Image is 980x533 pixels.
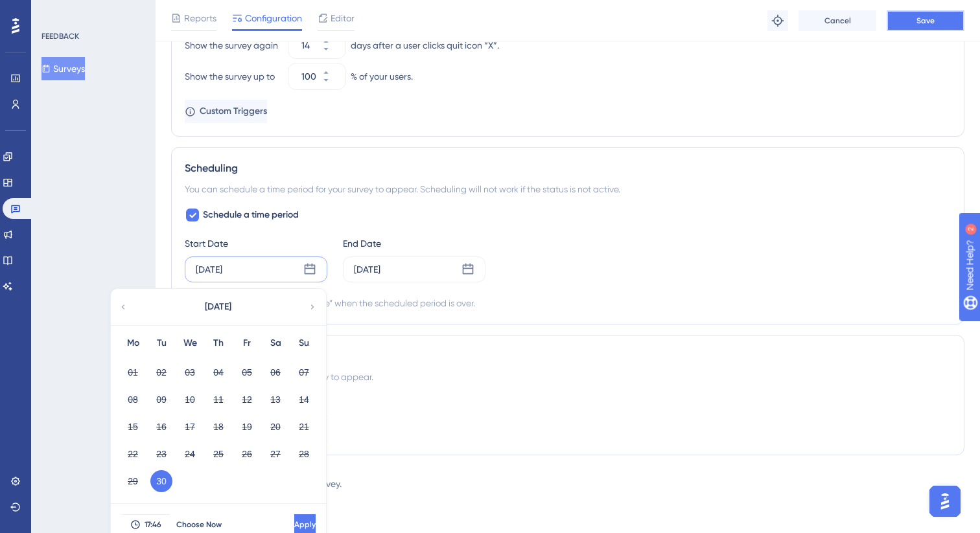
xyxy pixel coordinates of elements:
[264,361,286,383] button: 06
[145,519,161,530] span: 17:46
[293,361,315,383] button: 07
[207,389,229,411] button: 11
[293,416,315,438] button: 21
[205,299,231,315] span: [DATE]
[207,361,229,383] button: 04
[122,470,144,492] button: 29
[185,38,283,53] div: Show the survey again
[185,69,283,84] div: Show the survey up to
[153,294,283,320] button: [DATE]
[204,335,233,351] div: Th
[185,100,267,123] button: Custom Triggers
[294,519,316,530] span: Apply
[122,443,144,465] button: 22
[824,16,851,26] span: Cancel
[41,57,85,80] button: Surveys
[176,335,204,351] div: We
[208,295,475,311] div: Automatically set as “Inactive” when the scheduled period is over.
[185,395,951,411] div: Container
[261,335,290,351] div: Sa
[185,348,951,364] div: Advanced Settings
[926,482,964,521] iframe: UserGuiding AI Assistant Launcher
[150,443,172,465] button: 23
[207,443,229,465] button: 25
[264,416,286,438] button: 20
[185,236,327,251] div: Start Date
[293,389,315,411] button: 14
[185,181,951,197] div: You can schedule a time period for your survey to appear. Scheduling will not work if the status ...
[331,10,355,26] span: Editor
[122,389,144,411] button: 08
[185,369,951,385] div: Choose the container for the survey to appear.
[147,335,176,351] div: Tu
[264,443,286,465] button: 27
[351,69,413,84] div: % of your users.
[185,161,951,176] div: Scheduling
[176,519,222,530] span: Choose Now
[179,443,201,465] button: 24
[203,207,299,223] span: Schedule a time period
[150,389,172,411] button: 09
[179,416,201,438] button: 17
[184,10,216,26] span: Reports
[233,335,261,351] div: Fr
[264,389,286,411] button: 13
[207,416,229,438] button: 18
[179,361,201,383] button: 03
[293,443,315,465] button: 28
[351,38,499,53] div: days after a user clicks quit icon “X”.
[196,262,222,277] div: [DATE]
[122,416,144,438] button: 15
[90,6,94,17] div: 2
[150,470,172,492] button: 30
[119,335,147,351] div: Mo
[236,416,258,438] button: 19
[236,389,258,411] button: 12
[179,389,201,411] button: 10
[290,335,318,351] div: Su
[150,416,172,438] button: 16
[200,104,267,119] span: Custom Triggers
[30,3,81,19] span: Need Help?
[41,31,79,41] div: FEEDBACK
[236,443,258,465] button: 26
[343,236,485,251] div: End Date
[799,10,876,31] button: Cancel
[150,361,172,383] button: 02
[916,16,935,26] span: Save
[887,10,964,31] button: Save
[122,361,144,383] button: 01
[236,361,258,383] button: 05
[245,10,302,26] span: Configuration
[354,262,380,277] div: [DATE]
